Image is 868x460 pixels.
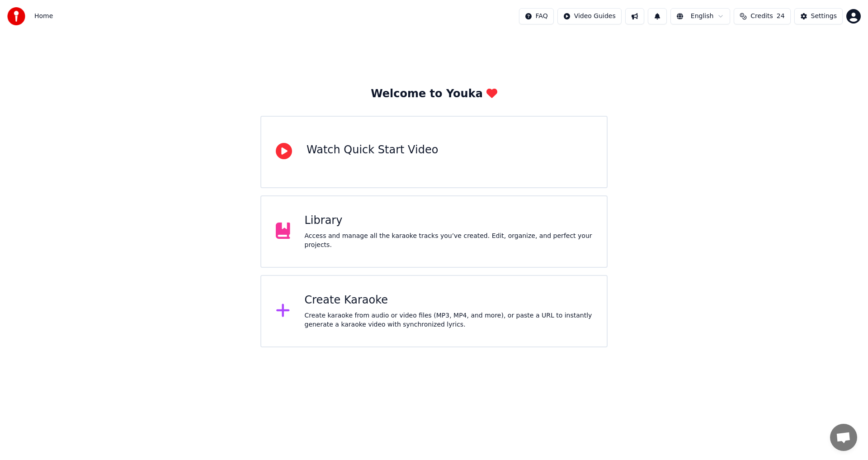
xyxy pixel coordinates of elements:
[305,293,593,308] div: Create Karaoke
[557,8,622,24] button: Video Guides
[794,8,843,24] button: Settings
[830,424,857,451] div: Open chat
[34,12,53,21] nav: breadcrumb
[305,232,593,250] div: Access and manage all the karaoke tracks you’ve created. Edit, organize, and perfect your projects.
[34,12,53,21] span: Home
[305,311,593,329] div: Create karaoke from audio or video files (MP3, MP4, and more), or paste a URL to instantly genera...
[750,12,773,21] span: Credits
[307,143,438,157] div: Watch Quick Start Video
[7,7,25,25] img: youka
[734,8,790,24] button: Credits24
[305,213,593,228] div: Library
[811,12,837,21] div: Settings
[777,12,785,21] span: 24
[371,87,497,101] div: Welcome to Youka
[519,8,554,24] button: FAQ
